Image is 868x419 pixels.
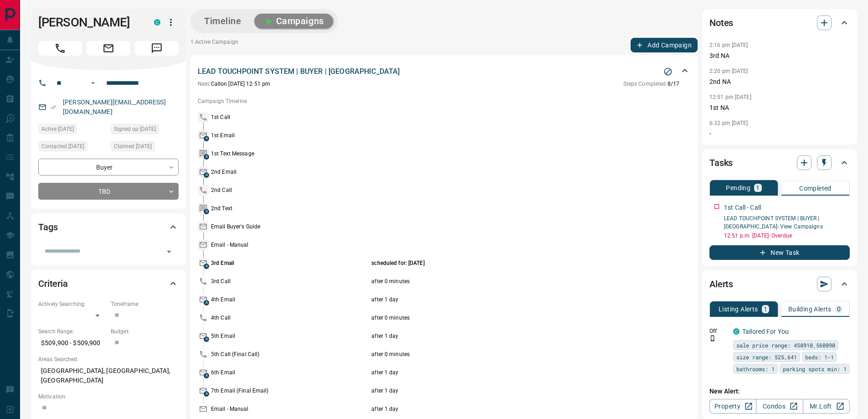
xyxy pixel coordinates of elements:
[709,399,756,414] a: Property
[709,335,716,341] svg: Push Notification Only
[709,42,748,48] p: 2:16 pm [DATE]
[111,300,179,308] p: Timeframe:
[38,124,106,137] div: Thu Aug 14 2025
[38,336,106,351] p: $509,900 - $509,900
[211,204,369,212] p: 2nd Text
[87,78,98,88] button: Open
[111,124,179,137] div: Sat Aug 09 2025
[709,120,748,126] p: 6:32 pm [DATE]
[204,154,209,160] span: A
[709,387,850,396] p: New Alert:
[371,405,635,413] p: after 1 day
[709,155,733,170] h2: Tasks
[371,350,635,358] p: after 0 minutes
[371,277,635,285] p: after 0 minutes
[38,216,179,238] div: Tags
[154,19,160,26] div: condos.ca
[198,97,690,105] p: Campaign Timeline
[198,66,400,77] p: LEAD TOUCHPOINT SYSTEM | BUYER | [GEOGRAPHIC_DATA]
[709,152,850,174] div: Tasks
[38,183,179,200] div: TBD
[211,241,369,249] p: Email - Manual
[163,245,175,258] button: Open
[198,81,211,87] span: Next:
[211,387,369,395] p: 7th Email (Final Email)
[211,150,369,158] p: 1st Text Message
[135,41,179,56] span: Message
[198,80,270,88] p: Call on [DATE] 12:51 pm
[38,363,179,388] p: [GEOGRAPHIC_DATA], [GEOGRAPHIC_DATA], [GEOGRAPHIC_DATA]
[623,80,679,88] p: 8 / 17
[733,328,740,335] div: condos.ca
[709,245,850,260] button: New Task
[38,355,179,363] p: Areas Searched:
[756,185,760,191] p: 1
[114,124,156,134] span: Signed up [DATE]
[709,94,751,100] p: 12:51 pm [DATE]
[709,103,850,113] p: 1st NA
[371,387,635,395] p: after 1 day
[742,328,789,335] a: Tailored For You
[114,142,152,151] span: Claimed [DATE]
[788,306,832,312] p: Building Alerts
[837,306,841,312] p: 0
[38,327,106,336] p: Search Range:
[198,64,690,90] div: LEAD TOUCHPOINT SYSTEM | BUYER | [GEOGRAPHIC_DATA]Stop CampaignNext:Callon [DATE] 12:51 pmSteps C...
[719,306,758,312] p: Listing Alerts
[111,327,179,336] p: Budget:
[195,14,251,29] button: Timeline
[211,186,369,194] p: 2nd Call
[38,41,82,56] span: Call
[211,295,369,304] p: 4th Email
[371,368,635,377] p: after 1 day
[709,77,850,87] p: 2nd NA
[709,51,850,61] p: 3rd NA
[204,136,209,141] span: A
[211,131,369,140] p: 1st Email
[726,185,750,191] p: Pending
[764,306,767,312] p: 1
[190,38,238,52] p: 1 Active Campaign
[38,300,106,308] p: Actively Searching:
[724,215,823,230] a: LEAD TOUCHPOINT SYSTEM | BUYER | [GEOGRAPHIC_DATA]- View Campaigns
[211,277,369,285] p: 3rd Call
[371,314,635,322] p: after 0 minutes
[371,332,635,340] p: after 1 day
[38,273,179,295] div: Criteria
[709,68,748,74] p: 2:20 pm [DATE]
[756,399,803,414] a: Condos
[204,209,209,214] span: A
[50,104,56,110] svg: Email Verified
[111,141,179,154] div: Thu Aug 14 2025
[38,141,106,154] div: Thu Aug 14 2025
[204,373,209,378] span: A
[709,327,728,335] p: Off
[41,142,84,151] span: Contacted [DATE]
[736,364,775,373] span: bathrooms: 1
[805,352,834,362] span: beds: 1-1
[736,352,797,362] span: size range: 525,641
[799,185,832,191] p: Completed
[709,12,850,34] div: Notes
[803,399,850,414] a: Mr.Loft
[204,391,209,397] span: A
[623,81,668,87] span: Steps Completed:
[371,295,635,304] p: after 1 day
[709,273,850,295] div: Alerts
[204,300,209,305] span: A
[709,277,733,291] h2: Alerts
[204,264,209,269] span: A
[254,14,333,29] button: Campaigns
[38,15,140,30] h1: [PERSON_NAME]
[211,350,369,358] p: 5th Call (Final Call)
[211,314,369,322] p: 4th Call
[211,168,369,176] p: 2nd Email
[211,368,369,377] p: 6th Email
[631,38,698,52] button: Add Campaign
[661,65,675,78] button: Stop Campaign
[211,259,369,267] p: 3rd Email
[87,41,130,56] span: Email
[38,220,57,234] h2: Tags
[736,341,835,350] span: sale price range: 458910,560890
[204,336,209,342] span: A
